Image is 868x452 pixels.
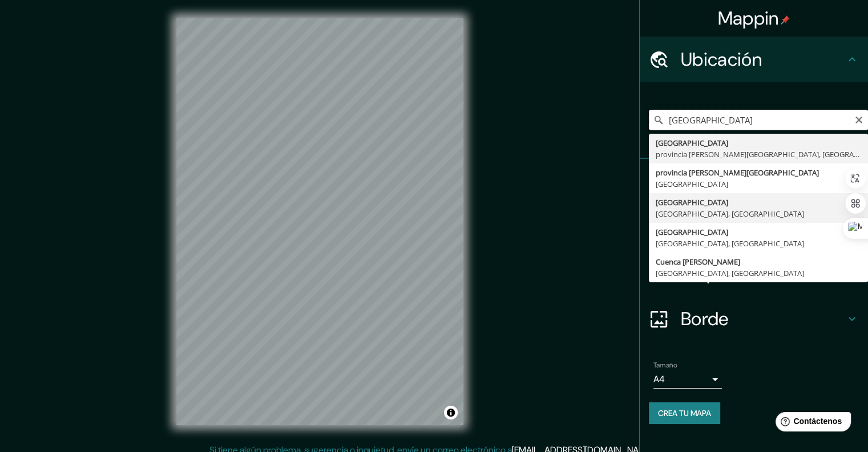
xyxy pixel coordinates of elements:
[649,402,720,424] button: Crea tu mapa
[640,37,868,82] div: Ubicación
[656,227,728,237] font: [GEOGRAPHIC_DATA]
[640,296,868,342] div: Borde
[656,197,728,207] font: [GEOGRAPHIC_DATA]
[766,407,855,439] iframe: Lanzador de widgets de ayuda
[653,373,665,385] font: A4
[640,159,868,205] div: Patas
[656,138,728,148] font: [GEOGRAPHIC_DATA]
[656,238,804,249] font: [GEOGRAPHIC_DATA], [GEOGRAPHIC_DATA]
[444,406,458,419] button: Activar o desactivar atribución
[656,268,804,278] font: [GEOGRAPHIC_DATA], [GEOGRAPHIC_DATA]
[681,307,729,331] font: Borde
[640,205,868,250] div: Estilo
[656,179,728,189] font: [GEOGRAPHIC_DATA]
[656,167,819,178] font: provincia [PERSON_NAME][GEOGRAPHIC_DATA]
[656,257,740,267] font: Cuenca [PERSON_NAME]
[176,18,463,425] canvas: Mapa
[658,408,711,418] font: Crea tu mapa
[681,47,762,71] font: Ubicación
[653,370,722,389] div: A4
[854,114,863,125] button: Claro
[718,6,779,30] font: Mappin
[653,361,677,370] font: Tamaño
[640,250,868,296] div: Disposición
[649,110,868,130] input: Elige tu ciudad o zona
[781,15,790,25] img: pin-icon.png
[656,209,804,219] font: [GEOGRAPHIC_DATA], [GEOGRAPHIC_DATA]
